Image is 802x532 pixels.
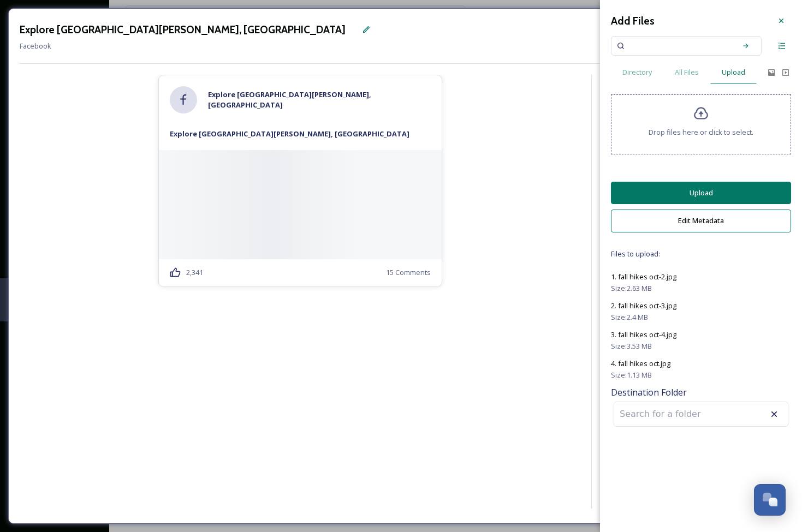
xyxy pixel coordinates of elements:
span: 1. fall hikes oct-2.jpg [611,272,676,282]
span: Size: 1.13 MB [611,370,652,380]
span: 2. fall hikes oct-3.jpg [611,301,676,310]
span: 2,341 [186,267,203,278]
span: Destination Folder [611,386,791,399]
button: Open Chat [754,484,786,516]
span: All Files [675,67,699,77]
span: Upload [722,67,745,77]
span: Size: 2.63 MB [611,283,652,294]
h3: Explore [GEOGRAPHIC_DATA][PERSON_NAME], [GEOGRAPHIC_DATA] [20,22,346,38]
span: Drop files here or click to select. [649,127,753,138]
button: Upload [611,182,791,204]
button: Edit Metadata [611,210,791,232]
span: 3. fall hikes oct-4.jpg [611,330,676,339]
h3: Add Files [611,13,655,29]
strong: Explore [GEOGRAPHIC_DATA][PERSON_NAME], [GEOGRAPHIC_DATA] [208,89,371,110]
span: Size: 3.53 MB [611,341,652,351]
input: Search for a folder [614,402,734,426]
span: Directory [622,67,652,77]
strong: Explore [GEOGRAPHIC_DATA][PERSON_NAME], [GEOGRAPHIC_DATA] [170,129,409,139]
span: Facebook [20,41,51,51]
span: Files to upload: [611,249,791,259]
span: Size: 2.4 MB [611,312,648,322]
span: 4. fall hikes oct.jpg [611,358,670,368]
span: 15 Comments [386,267,431,278]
